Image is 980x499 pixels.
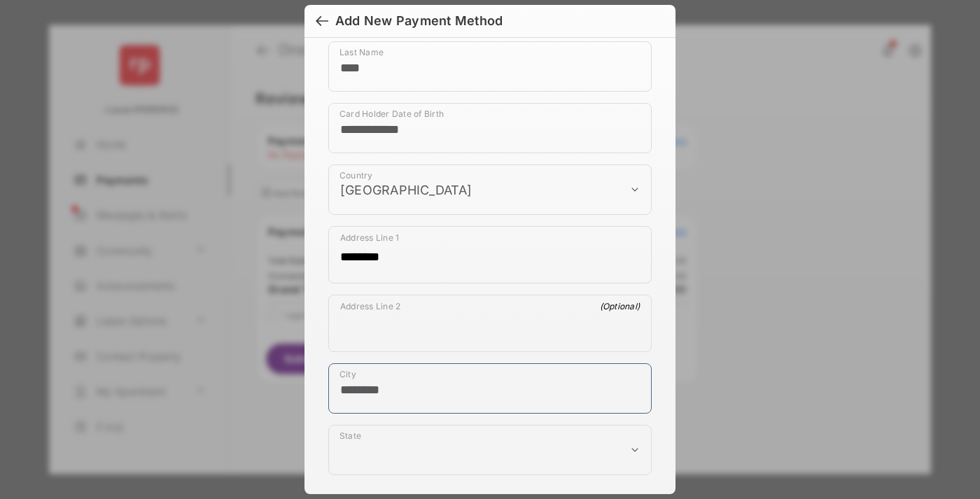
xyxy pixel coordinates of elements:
[328,164,652,215] div: payment_method_screening[postal_addresses][country]
[328,425,652,475] div: payment_method_screening[postal_addresses][administrativeArea]
[328,363,652,414] div: payment_method_screening[postal_addresses][locality]
[335,13,503,29] div: Add New Payment Method
[328,226,652,283] div: payment_method_screening[postal_addresses][addressLine1]
[328,295,652,352] div: payment_method_screening[postal_addresses][addressLine2]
